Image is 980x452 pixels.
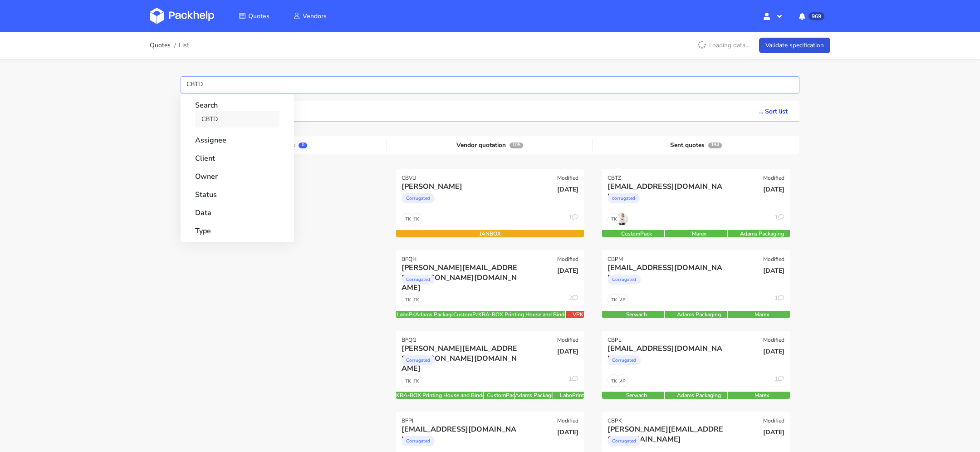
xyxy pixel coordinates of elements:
[410,375,422,387] span: TK
[478,311,572,318] div: KRA-BOX Printing House and Bindery
[774,294,784,306] div: 1
[747,101,799,121] button: ... Sort list
[557,185,578,194] span: [DATE]
[608,263,728,273] div: [EMAIL_ADDRESS][DOMAIN_NAME]
[728,311,796,318] div: Marex
[728,230,796,237] div: Adams Packaging
[484,392,521,399] div: CustomPack
[453,311,484,318] div: CustomPack
[608,344,728,354] div: [EMAIL_ADDRESS][DOMAIN_NAME]
[402,355,435,365] div: Corrugated
[763,255,784,263] div: Modified
[763,336,784,344] div: Modified
[602,331,790,399] a: CBPL Modified [EMAIL_ADDRESS][DOMAIN_NAME] Corrugated [DATE] MP TK 1 Serwach Adams Packaging Marex
[616,213,628,225] img: 54XS1HkMmOZYk2z1bdqMkC32vrL8KSmwJSo.jpg
[774,374,784,387] div: 1
[410,294,422,306] span: TK
[602,169,790,237] a: CBTZ Modified [EMAIL_ADDRESS][DOMAIN_NAME] corrugated [DATE] TK 1 CustomPack Marex Adams Packaging
[402,375,414,387] span: TK
[608,213,620,225] span: TK
[195,166,279,182] strong: Owner
[402,294,414,306] span: TK
[608,275,641,285] div: Corrugated
[568,294,578,306] div: 2
[774,213,784,226] div: 1
[602,311,671,318] div: Serwach
[248,12,269,20] span: Quotes
[763,174,784,182] div: Modified
[557,417,578,424] div: Modified
[608,424,728,434] div: [PERSON_NAME][EMAIL_ADDRESS][DOMAIN_NAME]
[557,255,578,263] div: Modified
[557,266,578,275] span: [DATE]
[396,392,490,399] div: KRA-BOX Printing House and Bindery
[181,76,799,93] input: Start typing to filter or search items below...
[195,184,279,200] strong: Status
[195,111,279,128] a: CBTD
[282,8,338,24] a: Vendors
[763,347,784,356] span: [DATE]
[299,142,307,148] span: 0
[566,311,591,318] div: VPK
[402,193,435,203] div: Corrugated
[602,392,671,399] div: Serwach
[568,213,578,226] div: 1
[195,94,279,111] strong: Search
[593,138,799,152] div: Sent quotes
[387,138,593,152] div: Vendor quotation
[665,230,733,237] div: Marex
[557,347,578,356] span: [DATE]
[602,230,671,237] div: CustomPack
[396,250,584,318] a: BFQH Modified [PERSON_NAME][EMAIL_ADDRESS][PERSON_NAME][DOMAIN_NAME] Corrugated [DATE] TK TK 2 La...
[510,142,523,148] span: 105
[665,392,733,399] div: Adams Packaging
[608,355,641,365] div: Corrugated
[402,263,522,273] div: [PERSON_NAME][EMAIL_ADDRESS][PERSON_NAME][DOMAIN_NAME]
[608,336,622,344] div: CBPL
[402,436,435,446] div: Corrugated
[608,182,728,192] div: [EMAIL_ADDRESS][DOMAIN_NAME]
[608,294,620,306] span: TK
[402,182,522,192] div: [PERSON_NAME]
[708,142,722,148] span: 194
[557,174,578,182] div: Modified
[608,436,641,446] div: Corrugated
[763,428,784,437] span: [DATE]
[515,392,559,399] div: Adams Packaging
[402,255,416,263] div: BFQH
[150,36,189,54] nav: breadcrumb
[608,193,640,203] div: corrugated
[557,336,578,344] div: Modified
[665,311,733,318] div: Adams Packaging
[728,392,796,399] div: Marex
[195,202,279,218] strong: Data
[402,174,416,182] div: CBVU
[616,375,628,387] span: MP
[150,42,171,49] a: Quotes
[402,336,416,344] div: BFQG
[150,8,214,24] img: Dashboard
[763,417,784,424] div: Modified
[808,12,824,20] span: 969
[608,375,620,387] span: TK
[195,147,279,164] strong: Client
[195,129,279,146] strong: Assignee
[557,428,578,437] span: [DATE]
[608,417,622,424] div: CBPK
[402,344,522,354] div: [PERSON_NAME][EMAIL_ADDRESS][PERSON_NAME][DOMAIN_NAME]
[402,417,413,424] div: BFPI
[763,185,784,194] span: [DATE]
[402,213,414,225] span: TK
[396,230,584,237] div: JANBOX
[553,392,590,399] div: LaboPrint
[396,311,421,318] div: LaboPrint
[568,374,578,387] div: 1
[402,424,522,434] div: [EMAIL_ADDRESS][DOMAIN_NAME]
[415,311,459,318] div: Adams Packaging
[195,220,279,236] strong: Type
[759,38,830,54] a: Validate specification
[303,12,327,20] span: Vendors
[179,42,189,49] span: List
[693,38,754,53] p: Loading data...
[608,174,621,182] div: CBTZ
